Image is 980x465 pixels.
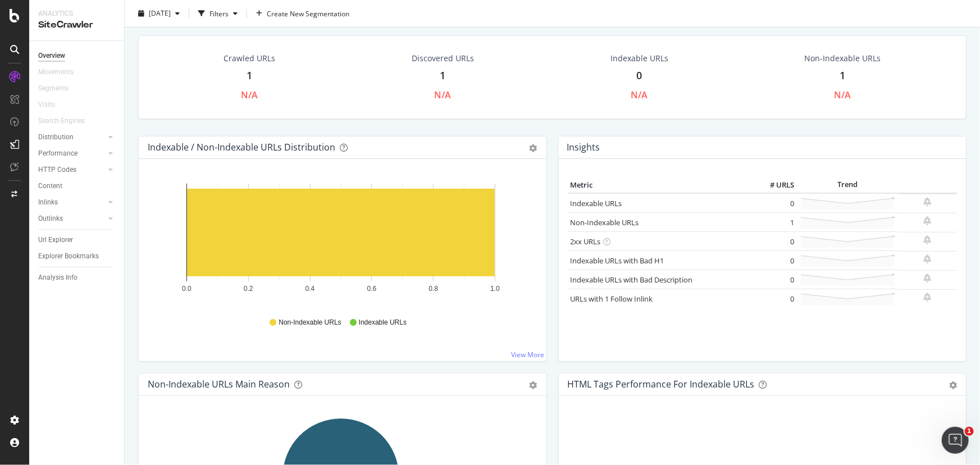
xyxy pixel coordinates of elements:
text: 0.6 [367,285,377,293]
div: bell-plus [924,216,932,225]
td: 0 [753,193,797,213]
div: 0 [636,69,642,83]
button: [DATE] [134,4,184,22]
div: Distribution [38,131,74,143]
text: 0.4 [306,285,315,293]
div: Movements [38,66,74,78]
div: Indexable URLs [610,53,668,64]
div: Outlinks [38,213,63,225]
iframe: Intercom live chat [942,427,969,454]
div: bell-plus [924,235,932,244]
a: Analysis Info [38,272,116,284]
a: URLs with 1 Follow Inlink [571,294,653,304]
a: Segments [38,83,80,94]
span: Non-Indexable URLs [279,318,341,327]
td: 0 [753,232,797,251]
div: gear [530,144,537,152]
span: Indexable URLs [359,318,407,327]
div: HTML Tags Performance for Indexable URLs [568,379,755,390]
a: Outlinks [38,213,105,225]
a: Non-Indexable URLs [571,217,639,227]
div: HTTP Codes [38,164,76,176]
a: Visits [38,99,66,111]
a: Url Explorer [38,234,116,246]
text: 0.0 [182,285,192,293]
div: Indexable / Non-Indexable URLs Distribution [148,142,335,153]
svg: A chart. [148,177,534,307]
td: 0 [753,289,797,308]
div: 1 [840,69,846,83]
div: SiteCrawler [38,19,115,31]
div: Filters [209,8,229,18]
div: Crawled URLs [224,53,275,64]
td: 1 [753,213,797,232]
div: bell-plus [924,197,932,206]
div: N/A [241,89,258,102]
a: 2xx URLs [571,236,601,247]
text: 0.8 [429,285,438,293]
div: Performance [38,148,78,159]
th: # URLS [753,177,797,194]
text: 1.0 [490,285,500,293]
div: bell-plus [924,273,932,282]
div: 1 [440,69,446,83]
div: gear [530,381,537,389]
div: Discovered URLs [412,53,474,64]
td: 0 [753,270,797,289]
span: 1 [965,427,974,436]
td: 0 [753,251,797,270]
div: Segments [38,83,69,94]
a: Content [38,180,116,192]
div: N/A [435,89,452,102]
div: Search Engines [38,115,85,127]
th: Trend [797,177,898,194]
div: Content [38,180,62,192]
div: Explorer Bookmarks [38,250,99,262]
div: Non-Indexable URLs [805,53,881,64]
a: HTTP Codes [38,164,105,176]
a: Movements [38,66,85,78]
div: Visits [38,99,55,111]
a: Distribution [38,131,105,143]
a: Indexable URLs [571,198,622,208]
a: Inlinks [38,197,105,208]
a: Search Engines [38,115,96,127]
div: Analytics [38,9,115,19]
button: Filters [194,4,242,22]
div: Analysis Info [38,272,78,284]
h4: Insights [567,140,600,155]
div: 1 [247,69,252,83]
div: Inlinks [38,197,58,208]
div: Overview [38,50,65,62]
div: Non-Indexable URLs Main Reason [148,379,290,390]
a: Indexable URLs with Bad Description [571,275,693,285]
div: N/A [631,89,648,102]
a: View More [512,350,545,359]
div: bell-plus [924,254,932,263]
text: 0.2 [244,285,253,293]
a: Indexable URLs with Bad H1 [571,256,664,266]
a: Performance [38,148,105,159]
div: Url Explorer [38,234,73,246]
a: Overview [38,50,116,62]
span: Create New Segmentation [267,8,349,18]
div: gear [949,381,957,389]
a: Explorer Bookmarks [38,250,116,262]
div: bell-plus [924,293,932,302]
th: Metric [568,177,753,194]
div: N/A [835,89,851,102]
button: Create New Segmentation [252,4,354,22]
span: 2025 Oct. 8th [149,8,171,18]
